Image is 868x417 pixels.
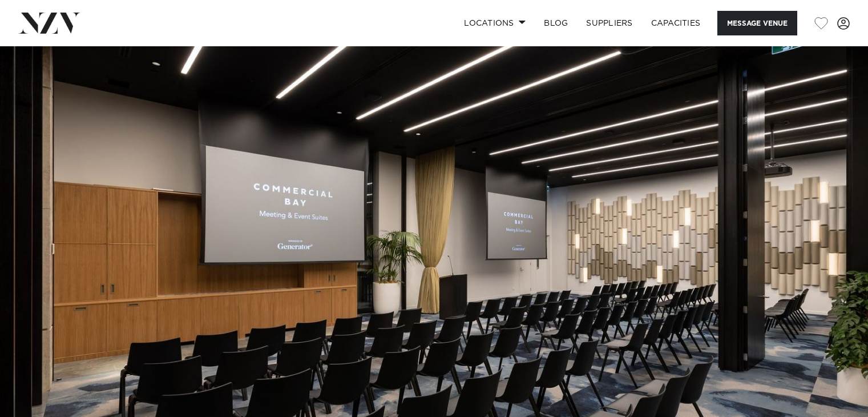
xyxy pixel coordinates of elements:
a: BLOG [535,11,577,35]
img: nzv-logo.png [18,13,80,33]
button: Message Venue [717,11,797,35]
a: SUPPLIERS [577,11,641,35]
a: Capacities [642,11,710,35]
a: Locations [455,11,535,35]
